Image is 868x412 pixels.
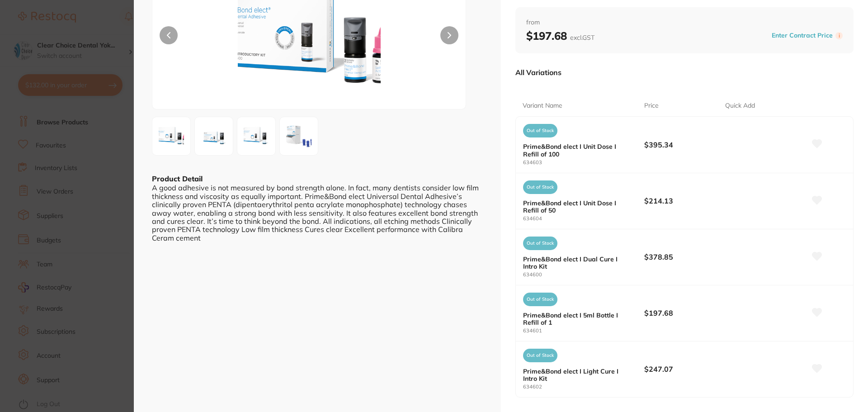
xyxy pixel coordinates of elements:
b: $197.68 [644,308,717,318]
p: Variant Name [523,101,562,110]
div: A good adhesive is not measured by bond strength alone. In fact, many dentists consider low film ... [152,184,483,242]
span: Out of Stock [523,349,557,362]
small: 634601 [523,328,644,334]
b: $378.85 [644,252,717,262]
b: Prime&Bond elect I 5ml Bottle I Refill of 1 [523,312,632,326]
span: Out of Stock [523,293,557,306]
span: from [526,18,843,27]
b: Prime&Bond elect I Unit Dose I Refill of 50 [523,199,632,214]
button: Enter Contract Price [769,31,835,40]
p: All Variations [515,68,561,77]
small: 634604 [523,216,644,222]
img: LnBuZw [240,120,273,152]
b: Prime&Bond elect I Dual Cure I Intro Kit [523,256,632,270]
img: bmc [198,120,230,152]
small: 634603 [523,160,644,166]
label: i [835,32,843,39]
small: 634600 [523,272,644,278]
span: Out of Stock [523,124,557,137]
b: $247.07 [644,364,717,374]
b: $214.13 [644,196,717,206]
b: $197.68 [526,29,594,43]
img: NjAwLnBuZw [155,120,188,152]
b: Prime&Bond elect I Light Cure I Intro Kit [523,368,632,382]
span: excl. GST [570,33,594,42]
img: NjM0NjAzLTQucG5n [283,120,315,152]
b: Prime&Bond elect I Unit Dose I Refill of 100 [523,143,632,157]
p: Price [644,101,659,110]
b: Product Detail [152,174,203,183]
p: Quick Add [725,101,755,110]
b: $395.34 [644,140,717,150]
span: Out of Stock [523,180,557,194]
span: Out of Stock [523,237,557,250]
small: 634602 [523,384,644,390]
